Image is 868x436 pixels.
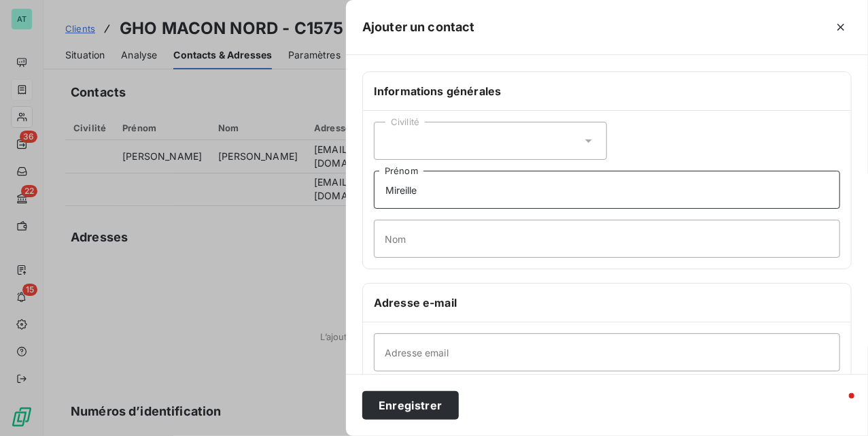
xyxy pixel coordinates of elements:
[374,333,840,371] input: placeholder
[374,220,840,258] input: placeholder
[822,390,854,422] iframe: Intercom live chat
[362,18,475,37] h5: Ajouter un contact
[374,295,840,311] h6: Adresse e-mail
[374,83,840,99] h6: Informations générales
[374,171,840,209] input: placeholder
[362,391,459,420] button: Enregistrer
